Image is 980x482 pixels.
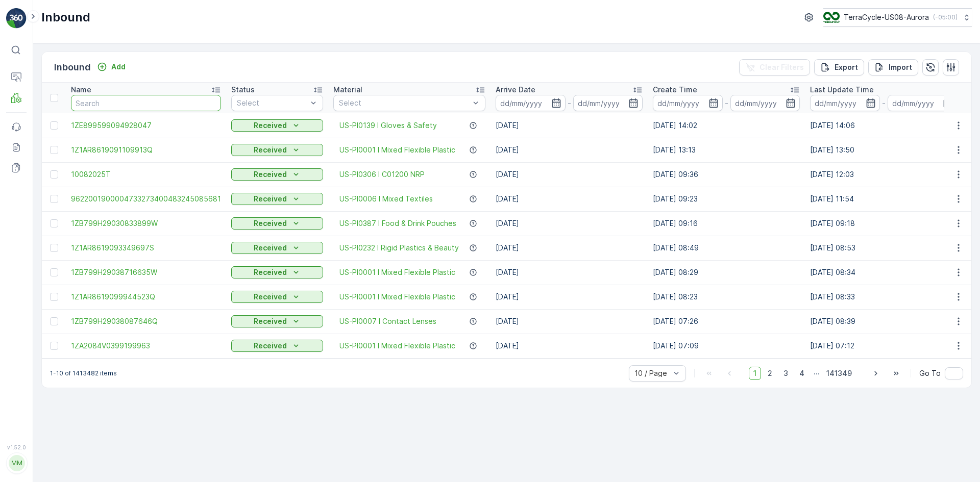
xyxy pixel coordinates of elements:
a: US-PI0001 I Mixed Flexible Plastic [339,267,455,277]
td: [DATE] [491,285,648,309]
button: Import [868,59,918,75]
span: US-PI0232 I Rigid Plastics & Beauty [339,243,459,253]
p: Received [254,218,287,229]
button: Export [814,59,864,75]
p: Clear Filters [759,62,804,72]
p: Received [254,292,287,302]
a: US-PI0306 I C01200 NRP [339,169,425,180]
img: image_ci7OI47.png [823,12,840,23]
span: 141349 [822,367,856,380]
td: [DATE] 08:29 [648,260,805,285]
span: 1Z1AR8619099944523Q [71,292,221,302]
p: TerraCycle-US08-Aurora [844,12,929,22]
input: dd/mm/yyyy [730,95,800,111]
div: Toggle Row Selected [50,170,58,179]
button: Received [231,340,323,352]
span: 4 [795,367,809,380]
div: Toggle Row Selected [50,293,58,301]
p: Arrive Date [496,85,535,95]
td: [DATE] [491,113,648,138]
td: [DATE] 08:34 [805,260,962,285]
div: Toggle Row Selected [50,268,58,276]
a: 1ZB799H29038087646Q [71,316,221,326]
a: US-PI0001 I Mixed Flexible Plastic [339,341,455,351]
span: US-PI0001 I Mixed Flexible Plastic [339,145,455,155]
span: v 1.52.0 [6,444,27,450]
a: 1Z1AR8619093349697S [71,243,221,253]
button: Received [231,315,323,327]
span: 3 [779,367,793,380]
button: Received [231,217,323,230]
p: Inbound [54,60,91,74]
td: [DATE] 08:33 [805,285,962,309]
p: Add [111,62,126,72]
td: [DATE] 07:12 [805,334,962,358]
button: Received [231,168,323,181]
td: [DATE] 08:39 [805,309,962,334]
td: [DATE] 09:23 [648,187,805,211]
button: Received [231,144,323,156]
p: ( -05:00 ) [933,13,958,21]
td: [DATE] 08:23 [648,285,805,309]
td: [DATE] 11:54 [805,187,962,211]
input: dd/mm/yyyy [653,95,723,111]
td: [DATE] [491,211,648,236]
td: [DATE] [491,138,648,162]
span: 1ZB799H29030833899W [71,218,221,229]
input: Search [71,95,221,111]
button: Clear Filters [739,59,810,75]
td: [DATE] 08:53 [805,236,962,260]
p: Export [835,62,858,72]
p: Received [254,267,287,277]
span: US-PI0001 I Mixed Flexible Plastic [339,292,455,302]
a: US-PI0006 I Mixed Textiles [339,194,433,204]
div: Toggle Row Selected [50,342,58,350]
p: Received [254,120,287,131]
p: Material [333,85,362,95]
a: 1Z1AR8619091109913Q [71,145,221,155]
td: [DATE] 07:09 [648,334,805,358]
input: dd/mm/yyyy [496,95,566,111]
div: Toggle Row Selected [50,195,58,203]
button: Received [231,119,323,132]
p: Received [254,243,287,253]
td: [DATE] 07:26 [648,309,805,334]
button: Add [93,61,130,73]
div: Toggle Row Selected [50,146,58,154]
span: Go To [919,368,941,378]
p: Received [254,194,287,204]
p: Last Update Time [810,85,874,95]
td: [DATE] [491,260,648,285]
p: - [568,97,571,109]
button: TerraCycle-US08-Aurora(-05:00) [823,8,972,27]
span: 1 [749,367,761,380]
td: [DATE] [491,187,648,211]
div: Toggle Row Selected [50,219,58,227]
a: US-PI0387 I Food & Drink Pouches [339,218,456,229]
button: Received [231,242,323,254]
td: [DATE] 09:16 [648,211,805,236]
button: Received [231,193,323,205]
input: dd/mm/yyyy [573,95,643,111]
a: US-PI0139 I Gloves & Safety [339,120,437,131]
p: Select [339,98,470,108]
p: Select [237,98,307,108]
a: 1ZE899599094928047 [71,120,221,131]
p: Received [254,341,287,351]
p: Received [254,145,287,155]
td: [DATE] [491,309,648,334]
td: [DATE] 08:49 [648,236,805,260]
td: [DATE] 13:13 [648,138,805,162]
td: [DATE] 09:36 [648,162,805,187]
p: Status [231,85,255,95]
p: - [882,97,886,109]
a: 1ZB799H29038716635W [71,267,221,277]
td: [DATE] [491,334,648,358]
td: [DATE] 14:02 [648,113,805,138]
